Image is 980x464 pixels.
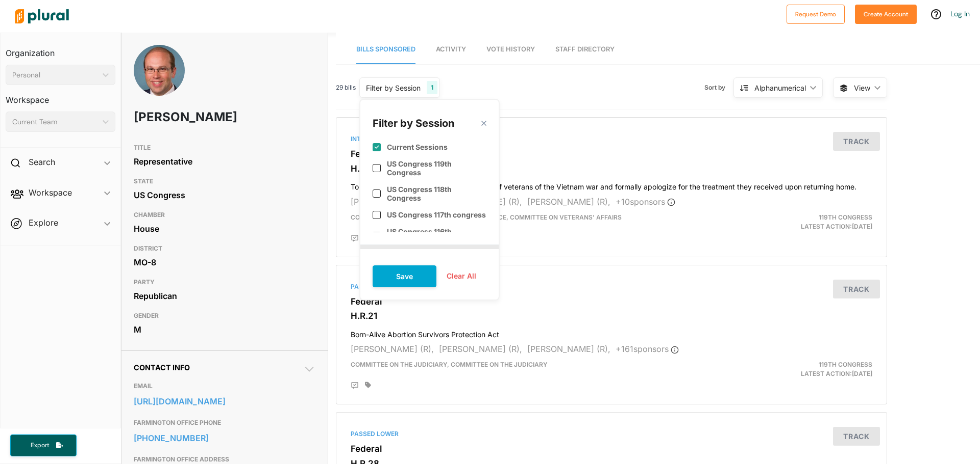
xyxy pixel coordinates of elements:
[616,344,679,354] span: + 161 sponsor s
[436,35,466,64] a: Activity
[854,83,870,93] span: View
[387,227,486,244] label: US Congress 116th Congress
[787,5,845,24] button: Request Demo
[134,142,315,154] h3: TITLE
[855,5,917,24] button: Create Account
[833,427,880,446] button: Track
[704,83,733,92] span: Sort by
[486,45,535,53] span: Vote History
[6,38,115,61] h3: Organization
[819,361,872,368] span: 119th Congress
[855,8,917,19] a: Create Account
[950,9,970,18] a: Log In
[527,197,610,207] span: [PERSON_NAME] (R),
[351,311,872,321] h3: H.R.21
[527,344,610,354] span: [PERSON_NAME] (R),
[134,430,315,446] a: [PHONE_NUMBER]
[134,187,315,203] div: US Congress
[436,268,486,284] button: Clear All
[356,45,415,53] span: Bills Sponsored
[134,102,242,132] h1: [PERSON_NAME]
[351,325,872,339] h4: Born-Alive Abortion Survivors Protection Act
[387,143,448,151] label: Current Sessions
[754,83,806,93] div: Alphanumerical
[351,213,622,221] span: Committee on Education and the Workforce, Committee on Veterans' Affairs
[29,156,55,168] h2: Search
[351,381,359,390] div: Add Position Statement
[833,280,880,298] button: Track
[351,344,434,354] span: [PERSON_NAME] (R),
[351,429,872,439] div: Passed Lower
[356,35,415,64] a: Bills Sponsored
[436,45,466,53] span: Activity
[351,178,872,192] h4: To acknowledge the courage and sacrifice of veterans of the Vietnam war and formally apologize fo...
[134,363,190,372] span: Contact Info
[373,116,454,130] div: Filter by Session
[351,149,872,159] h3: Federal
[616,197,675,207] span: + 10 sponsor s
[134,175,315,187] h3: STATE
[351,234,359,242] div: Add Position Statement
[134,310,315,322] h3: GENDER
[351,361,548,368] span: Committee on the Judiciary, Committee on the Judiciary
[427,81,437,94] div: 1
[833,132,880,151] button: Track
[12,70,99,80] div: Personal
[134,45,185,107] img: Headshot of Jason Smith
[134,322,315,337] div: M
[10,434,77,456] button: Export
[134,276,315,288] h3: PARTY
[351,134,872,144] div: Introduced
[373,265,436,287] button: Save
[387,159,486,177] label: US Congress 119th Congress
[555,35,615,64] a: Staff Directory
[12,117,99,127] div: Current Team
[134,394,315,409] a: [URL][DOMAIN_NAME]
[134,255,315,270] div: MO-8
[701,213,880,231] div: Latest Action: [DATE]
[351,444,872,454] h3: Federal
[134,154,315,169] div: Representative
[336,83,356,92] span: 29 bills
[351,197,434,207] span: [PERSON_NAME] (R),
[365,381,371,389] div: Add tags
[351,296,872,307] h3: Federal
[486,35,535,64] a: Vote History
[351,282,872,291] div: Passed Lower
[134,221,315,236] div: House
[134,380,315,392] h3: EMAIL
[351,163,872,174] h3: H.J.RES.19
[366,83,421,93] div: Filter by Session
[819,213,872,221] span: 119th Congress
[134,417,315,429] h3: FARMINGTON OFFICE PHONE
[439,197,522,207] span: [PERSON_NAME] (R),
[787,8,845,19] a: Request Demo
[439,344,522,354] span: [PERSON_NAME] (R),
[134,288,315,304] div: Republican
[134,242,315,255] h3: DISTRICT
[23,441,56,450] span: Export
[387,185,486,202] label: US Congress 118th Congress
[701,360,880,378] div: Latest Action: [DATE]
[134,209,315,221] h3: CHAMBER
[387,210,486,219] label: US Congress 117th congress
[6,85,115,107] h3: Workspace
